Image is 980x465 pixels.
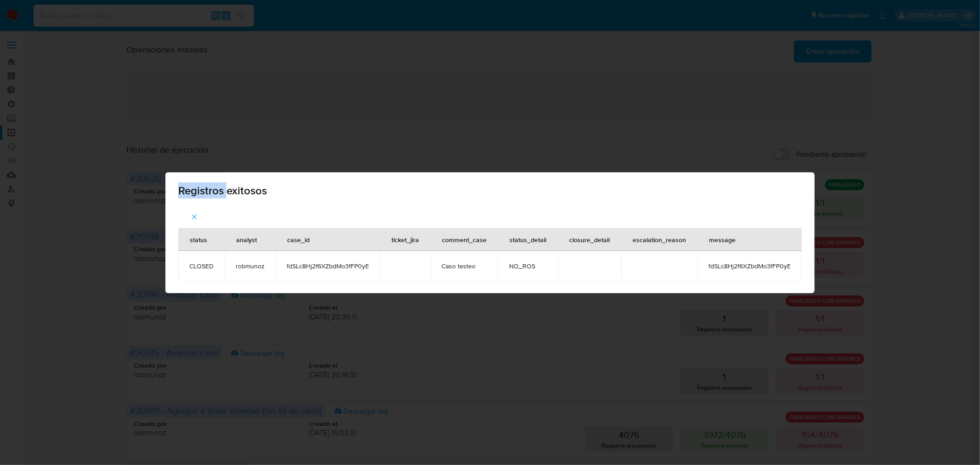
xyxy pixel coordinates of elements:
[380,228,430,250] div: ticket_jira
[179,228,218,250] div: status
[189,262,214,270] span: CLOSED
[442,262,487,270] span: Caso testeo
[509,262,547,270] span: NO_ROS
[178,185,802,196] span: Registros exitosos
[698,228,747,250] div: message
[287,262,369,270] span: fdSLc8Hj2f6XZbdMo3fFP0yE
[225,228,268,250] div: analyst
[276,228,321,250] div: case_id
[431,228,498,250] div: comment_case
[558,228,621,250] div: closure_detail
[498,228,557,250] div: status_detail
[708,262,791,270] span: fdSLc8Hj2f6XZbdMo3fFP0yE
[236,262,265,270] span: robmunoz
[622,228,697,250] div: escalation_reason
